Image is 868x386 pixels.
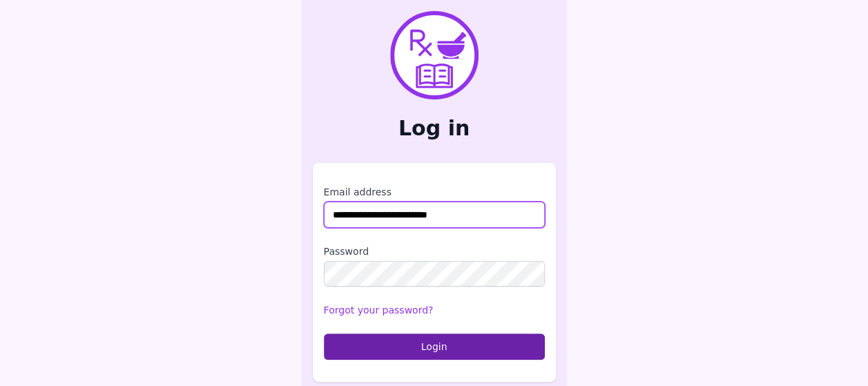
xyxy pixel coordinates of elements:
a: Forgot your password? [324,305,434,316]
button: Login [324,334,545,360]
label: Password [324,244,545,258]
label: Email address [324,185,545,199]
img: PharmXellence Logo [390,11,479,99]
h2: Log in [313,116,556,141]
